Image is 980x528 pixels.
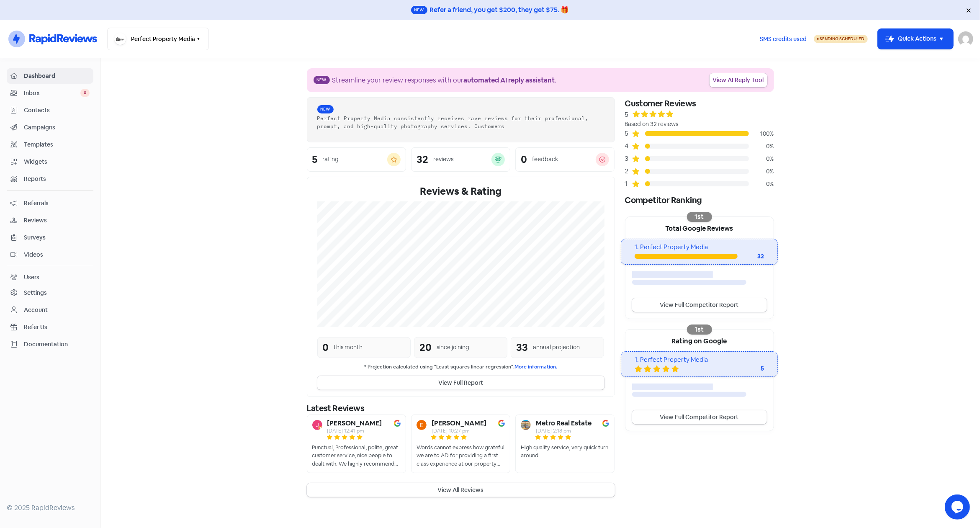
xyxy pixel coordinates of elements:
div: Words cannot express how grateful we are to AD for providing a first class experience at our prop... [417,443,505,468]
div: Streamline your review responses with our . [332,75,557,85]
div: Refer a friend, you get $200, they get $75. 🎁 [430,5,569,15]
div: 0% [749,142,774,151]
a: Widgets [7,154,93,170]
div: [DATE] 10:27 pm [432,428,486,433]
div: since joining [437,343,469,352]
a: View AI Reply Tool [710,73,767,87]
span: Sending Scheduled [820,36,864,41]
div: [DATE] 2:18 pm [536,428,592,433]
div: © 2025 RapidReviews [7,503,93,513]
b: Metro Real Estate [536,420,592,427]
img: User [958,31,973,46]
div: Competitor Ranking [625,194,774,206]
div: Rating on Google [625,330,774,351]
a: 0feedback [515,147,615,172]
div: 1st [687,325,712,335]
div: Customer Reviews [625,97,774,110]
img: Image [602,420,609,427]
div: 5 [625,110,629,120]
b: [PERSON_NAME] [432,420,486,427]
div: 0% [749,167,774,176]
span: New [314,76,330,84]
a: SMS credits used [753,34,814,43]
span: 0 [80,89,90,97]
small: * Projection calculated using "Least squares linear regression". [317,363,604,371]
div: 0 [323,340,329,355]
div: 32 [417,155,428,165]
button: View Full Report [317,376,604,390]
span: Reports [24,175,90,183]
img: Avatar [417,420,427,430]
span: Refer Us [24,323,90,332]
span: Surveys [24,233,90,242]
div: Based on 32 reviews [625,120,774,129]
div: 0% [749,180,774,188]
button: Quick Actions [878,29,953,49]
div: 5 [730,364,764,373]
iframe: chat widget [945,495,972,520]
a: Users [7,270,93,285]
div: this month [334,343,363,352]
div: High quality service, very quick turn around [521,443,609,460]
a: Refer Us [7,319,93,335]
b: automated AI reply assistant [464,76,555,85]
a: Sending Scheduled [814,34,868,44]
a: Surveys [7,230,93,245]
div: Settings [24,288,47,297]
a: Campaigns [7,120,93,135]
div: rating [323,155,339,164]
a: Dashboard [7,68,93,84]
a: Documentation [7,337,93,352]
div: 1 [625,179,632,189]
a: Reviews [7,213,93,228]
span: New [317,105,334,113]
div: Total Google Reviews [625,217,774,239]
div: [DATE] 12:41 pm [327,428,382,433]
a: 32reviews [411,147,510,172]
a: View Full Competitor Report [632,410,767,424]
span: Reviews [24,216,90,225]
span: New [411,6,427,14]
a: More information. [514,363,557,370]
div: Users [24,273,39,282]
div: reviews [433,155,453,164]
a: Settings [7,285,93,301]
div: 0 [521,155,527,165]
a: Videos [7,247,93,263]
a: Account [7,302,93,318]
div: 4 [625,141,632,151]
div: 100% [749,129,774,138]
span: SMS credits used [760,35,807,44]
div: 20 [419,340,432,355]
div: 5 [625,129,632,139]
a: View Full Competitor Report [632,298,767,312]
img: Avatar [312,420,322,430]
span: Videos [24,250,90,259]
div: 2 [625,166,632,176]
span: Widgets [24,157,90,166]
span: Inbox [24,89,80,98]
a: Templates [7,137,93,152]
div: 1. Perfect Property Media [635,242,764,252]
div: 1st [687,212,712,222]
span: Contacts [24,106,90,115]
div: feedback [532,155,558,164]
div: Punctual, Professional, polite, great customer service, nice people to dealt with. We highly reco... [312,443,401,468]
a: Reports [7,171,93,187]
div: Reviews & Rating [317,184,604,199]
a: Inbox 0 [7,85,93,101]
div: 1. Perfect Property Media [635,355,764,365]
div: Latest Reviews [307,402,615,415]
div: 32 [738,252,764,261]
div: Perfect Property Media consistently receives rave reviews for their professional, prompt, and hig... [317,114,604,130]
a: Contacts [7,103,93,118]
div: Account [24,306,48,314]
a: Referrals [7,196,93,211]
img: Avatar [521,420,531,430]
span: Campaigns [24,123,90,132]
a: 5rating [307,147,406,172]
span: Templates [24,140,90,149]
span: Referrals [24,199,90,208]
div: 33 [516,340,528,355]
span: Dashboard [24,72,90,80]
